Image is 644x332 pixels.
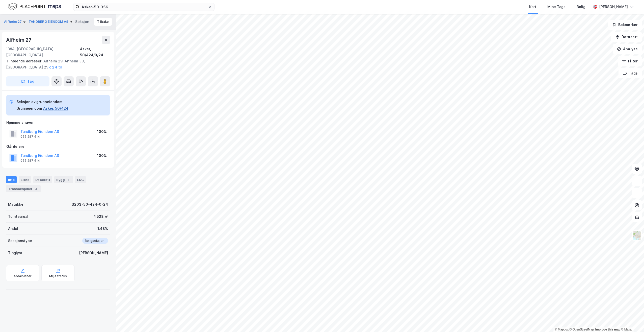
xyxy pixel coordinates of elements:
[54,176,73,183] div: Bygg
[20,135,40,139] div: 955 287 614
[6,76,49,86] button: Tag
[619,68,642,78] button: Tags
[8,201,24,207] div: Matrikkel
[43,105,68,111] button: Asker, 50/424
[613,44,642,54] button: Analyse
[14,274,32,278] div: Arealplaner
[6,36,33,44] div: Alfheim 27
[595,328,620,331] a: Improve this map
[611,32,642,42] button: Datasett
[6,46,80,58] div: 1384, [GEOGRAPHIC_DATA], [GEOGRAPHIC_DATA]
[49,274,67,278] div: Miljøstatus
[619,308,644,332] iframe: Chat Widget
[529,4,536,10] div: Kart
[33,176,52,183] div: Datasett
[8,226,18,232] div: Andel
[6,59,43,63] span: Tilhørende adresser:
[8,238,32,244] div: Seksjonstype
[97,226,108,232] div: 1.48%
[94,18,112,26] button: Tilbake
[632,231,642,240] img: Z
[16,105,42,111] div: Grunneiendom
[4,19,23,24] button: Alfheim 27
[79,250,108,256] div: [PERSON_NAME]
[599,4,628,10] div: [PERSON_NAME]
[93,214,108,220] div: 4 528 ㎡
[16,99,68,105] div: Seksjon av grunneiendom
[6,144,110,150] div: Gårdeiere
[555,328,569,331] a: Mapbox
[8,250,22,256] div: Tinglyst
[66,177,71,182] div: 1
[8,214,28,220] div: Tomteareal
[6,58,106,70] div: Alfheim 29, Alfheim 33, [GEOGRAPHIC_DATA] 25
[20,159,40,163] div: 955 287 614
[75,19,89,25] div: Seksjon
[79,3,208,11] input: Søk på adresse, matrikkel, gårdeiere, leietakere eller personer
[97,129,107,135] div: 100%
[608,20,642,30] button: Bokmerker
[97,153,107,159] div: 100%
[618,56,642,66] button: Filter
[6,176,17,183] div: Info
[34,186,39,191] div: 3
[19,176,31,183] div: Eiere
[547,4,566,10] div: Mine Tags
[29,19,69,24] button: TANDBERG EIENDOM AS
[75,176,86,183] div: ESG
[6,185,41,192] div: Transaksjoner
[570,328,594,331] a: OpenStreetMap
[72,201,108,207] div: 3203-50-424-0-24
[8,2,61,11] img: logo.f888ab2527a4732fd821a326f86c7f29.svg
[619,308,644,332] div: Kontrollprogram for chat
[6,120,110,126] div: Hjemmelshaver
[577,4,585,10] div: Bolig
[80,46,110,58] div: Asker, 50/424/0/24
